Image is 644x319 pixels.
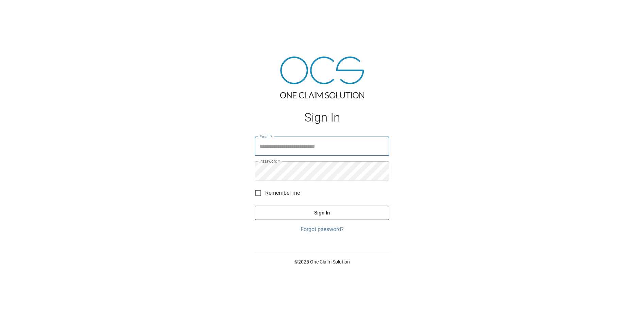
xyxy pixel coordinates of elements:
img: ocs-logo-white-transparent.png [8,4,35,18]
label: Password [259,158,280,164]
span: Remember me [265,189,300,197]
p: © 2025 One Claim Solution [255,258,389,265]
button: Sign In [255,206,389,220]
img: ocs-logo-tra.png [280,57,364,98]
label: Email [259,134,272,140]
h1: Sign In [255,111,389,125]
a: Forgot password? [255,225,389,234]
